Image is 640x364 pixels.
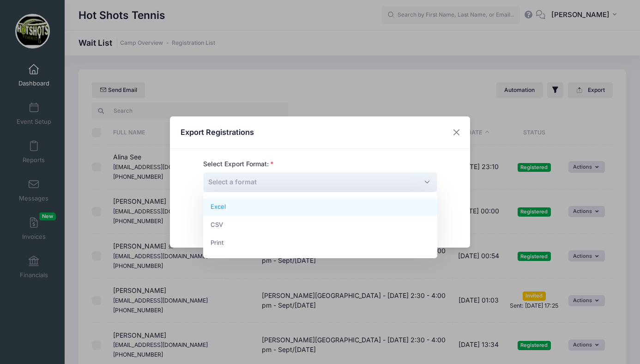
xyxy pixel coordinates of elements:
[203,159,274,169] label: Select Export Format:
[208,177,257,187] span: Select a format
[448,124,465,141] button: Close
[203,172,437,192] span: Select a format
[203,198,437,216] li: Excel
[203,216,437,234] li: CSV
[203,234,437,252] li: Print
[208,178,257,186] span: Select a format
[181,127,254,138] h4: Export Registrations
